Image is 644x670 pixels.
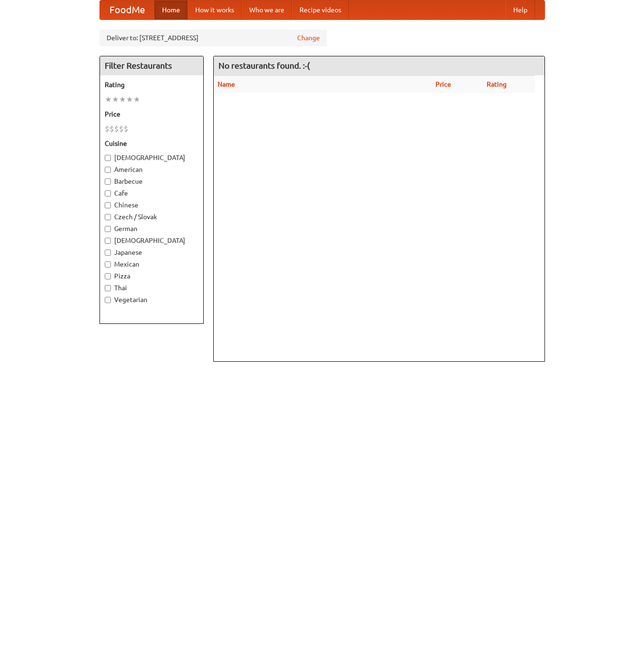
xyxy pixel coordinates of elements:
[105,297,111,303] input: Vegetarian
[105,261,111,268] input: Mexican
[105,226,111,232] input: German
[105,224,199,233] label: German
[105,139,199,148] h5: Cuisine
[105,155,111,161] input: [DEMOGRAPHIC_DATA]
[105,283,199,293] label: Thai
[112,94,119,105] li: ★
[188,0,242,19] a: How it works
[105,238,111,244] input: [DEMOGRAPHIC_DATA]
[114,124,119,134] li: $
[105,214,111,220] input: Czech / Slovak
[105,236,199,245] label: [DEMOGRAPHIC_DATA]
[105,273,111,279] input: Pizza
[105,165,199,174] label: American
[100,0,154,19] a: FoodMe
[105,94,112,105] li: ★
[218,80,235,88] a: Name
[435,80,451,88] a: Price
[105,80,199,89] h5: Rating
[126,94,133,105] li: ★
[100,56,203,75] h4: Filter Restaurants
[105,188,199,198] label: Cafe
[105,248,199,257] label: Japanese
[154,0,188,19] a: Home
[105,190,111,197] input: Cafe
[105,167,111,173] input: American
[105,285,111,291] input: Thai
[506,0,535,19] a: Help
[119,94,126,105] li: ★
[218,61,310,70] ng-pluralize: No restaurants found. :-(
[119,124,124,134] li: $
[109,124,114,134] li: $
[124,124,128,134] li: $
[105,200,199,210] label: Chinese
[292,0,349,19] a: Recipe videos
[105,212,199,222] label: Czech / Slovak
[105,295,199,304] label: Vegetarian
[105,177,199,186] label: Barbecue
[105,179,111,185] input: Barbecue
[105,271,199,281] label: Pizza
[242,0,292,19] a: Who we are
[105,202,111,208] input: Chinese
[105,250,111,256] input: Japanese
[487,80,507,88] a: Rating
[133,94,140,105] li: ★
[105,109,199,119] h5: Price
[105,153,199,162] label: [DEMOGRAPHIC_DATA]
[105,259,199,269] label: Mexican
[297,33,320,43] a: Change
[100,29,327,46] div: Deliver to: [STREET_ADDRESS]
[105,124,109,134] li: $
